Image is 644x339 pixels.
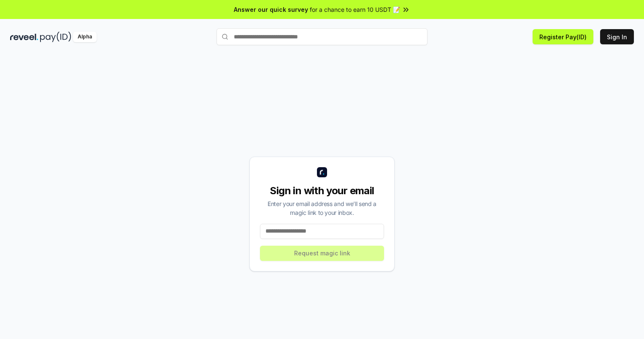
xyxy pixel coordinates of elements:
span: Answer our quick survey [234,5,308,14]
img: logo_small [317,167,327,177]
span: for a chance to earn 10 USDT 📝 [310,5,400,14]
button: Register Pay(ID) [533,29,593,44]
button: Sign In [600,29,634,44]
div: Enter your email address and we’ll send a magic link to your inbox. [260,199,384,217]
div: Sign in with your email [260,184,384,198]
img: reveel_dark [10,32,38,42]
img: pay_id [40,32,71,42]
div: Alpha [73,32,97,42]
